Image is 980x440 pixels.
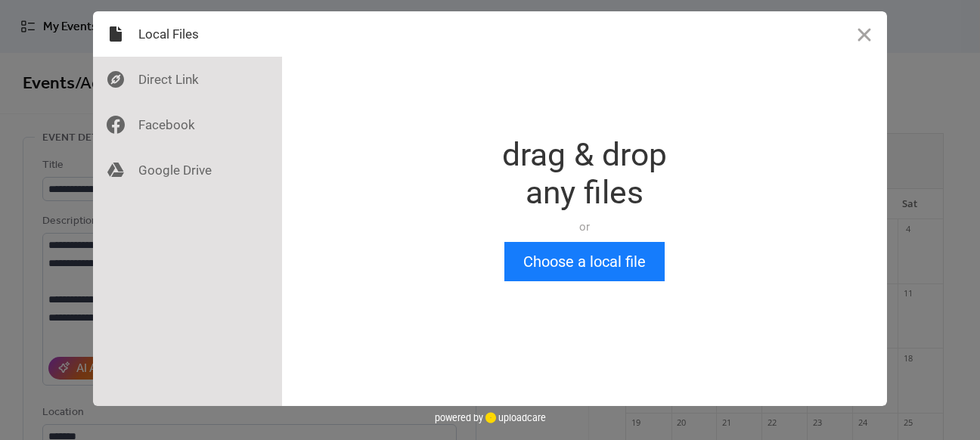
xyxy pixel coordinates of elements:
div: or [502,219,667,234]
div: Facebook [93,102,282,147]
a: uploadcare [483,412,546,423]
div: Local Files [93,11,282,57]
div: powered by [435,406,546,429]
div: Direct Link [93,57,282,102]
div: Google Drive [93,147,282,193]
button: Choose a local file [504,242,665,281]
button: Close [842,11,887,57]
div: drag & drop any files [502,136,667,212]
